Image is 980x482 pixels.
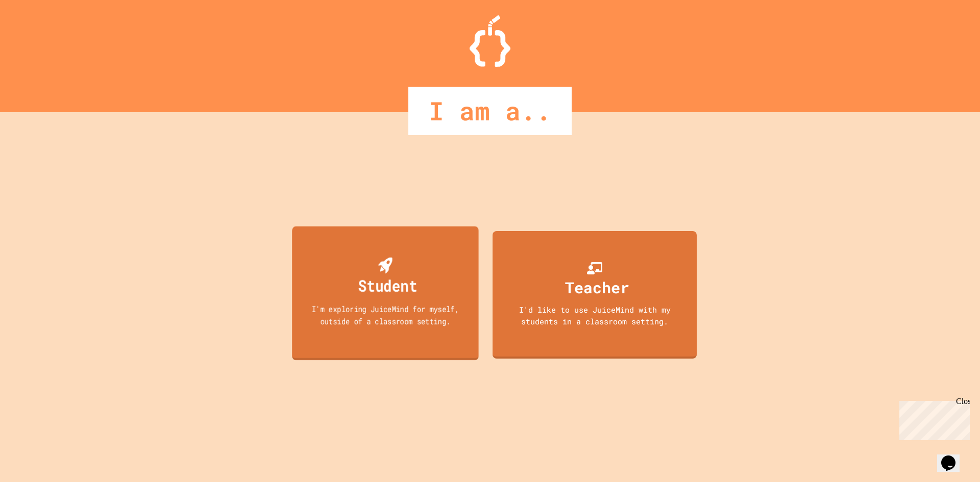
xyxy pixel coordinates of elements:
iframe: chat widget [937,441,970,472]
div: Student [358,273,417,297]
div: I'm exploring JuiceMind for myself, outside of a classroom setting. [301,302,469,326]
div: Chat with us now!Close [4,4,70,65]
div: I am a.. [408,87,572,135]
div: Teacher [565,276,629,299]
img: Logo.svg [470,15,510,67]
div: I'd like to use JuiceMind with my students in a classroom setting. [503,304,687,327]
iframe: chat widget [895,397,970,440]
